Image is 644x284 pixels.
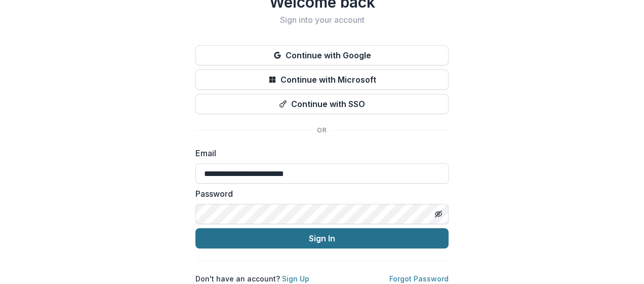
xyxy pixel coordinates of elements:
[195,69,449,90] button: Continue with Microsoft
[389,274,449,283] a: Forgot Password
[195,147,442,159] label: Email
[195,188,442,200] label: Password
[195,45,449,65] button: Continue with Google
[282,274,309,283] a: Sign Up
[195,15,449,25] h2: Sign into your account
[195,228,449,248] button: Sign In
[430,206,447,222] button: Toggle password visibility
[195,273,309,284] p: Don't have an account?
[195,94,449,114] button: Continue with SSO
